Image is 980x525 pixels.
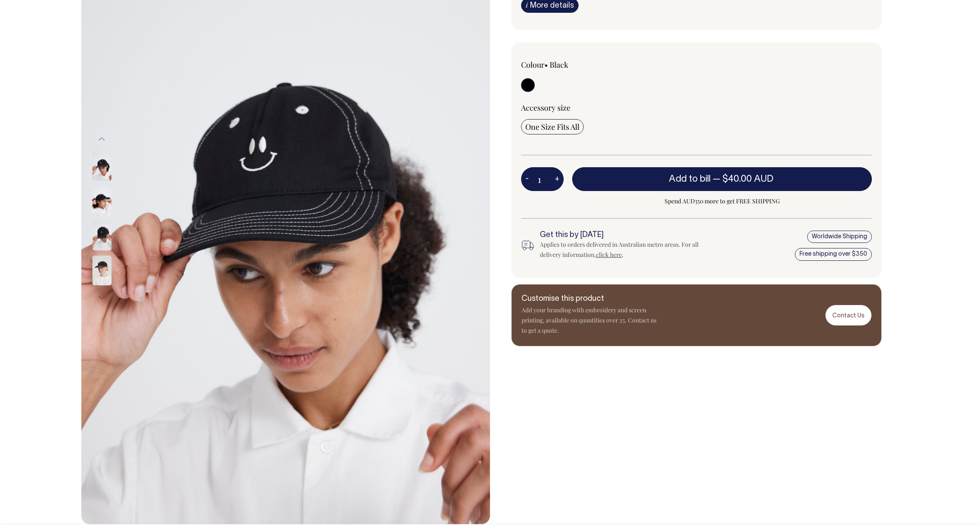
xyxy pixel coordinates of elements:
[522,305,658,336] p: Add your branding with embroidery and screen printing, available on quantities over 25. Contact u...
[95,288,108,307] button: Next
[550,60,568,70] label: Black
[669,175,711,183] span: Add to bill
[544,60,548,70] span: •
[540,231,713,240] h6: Get this by [DATE]
[521,171,533,188] button: -
[572,196,872,206] span: Spend AUD350 more to get FREE SHIPPING
[92,151,112,181] img: Smile Cap
[92,256,112,285] img: black
[521,60,662,70] div: Colour
[522,295,658,303] h6: Customise this product
[526,0,528,9] span: i
[825,305,871,325] a: Contact Us
[596,251,622,259] a: click here
[550,171,564,188] button: +
[521,119,584,134] input: One Size Fits All
[540,240,713,260] div: Applies to orders delivered in Australian metro areas. For all delivery information, .
[722,175,774,183] span: $40.00 AUD
[92,186,112,216] img: Smile Cap
[572,167,872,191] button: Add to bill —$40.00 AUD
[92,221,112,251] img: Smile Cap
[713,175,776,183] span: —
[521,103,872,113] div: Accessory size
[525,122,579,132] span: One Size Fits All
[95,129,108,148] button: Previous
